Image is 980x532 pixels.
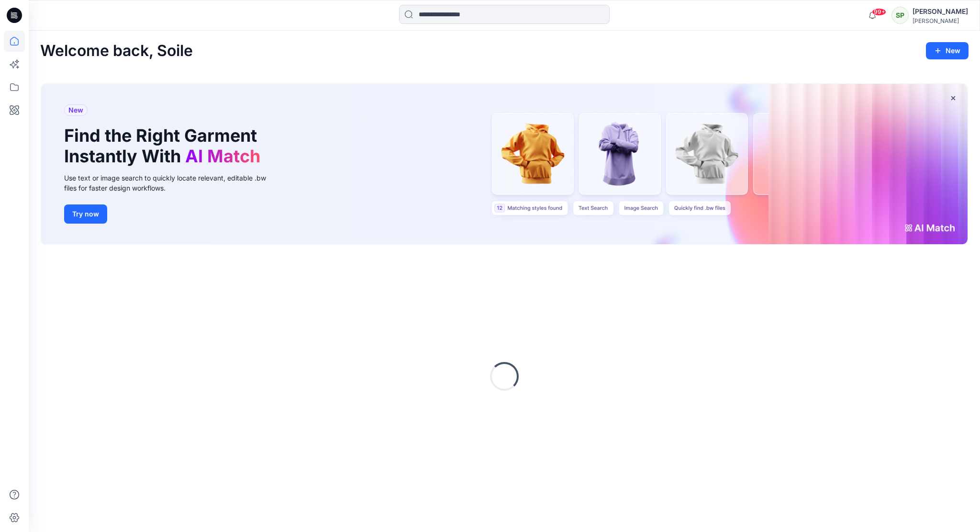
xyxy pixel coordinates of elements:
[913,6,968,17] div: [PERSON_NAME]
[891,7,909,24] div: SP
[913,17,968,24] div: [PERSON_NAME]
[185,146,260,167] span: AI Match
[872,8,886,16] span: 99+
[68,104,83,116] span: New
[926,42,969,59] button: New
[64,173,279,193] div: Use text or image search to quickly locate relevant, editable .bw files for faster design workflows.
[64,125,265,167] h1: Find the Right Garment Instantly With
[40,42,193,60] h2: Welcome back, Soile
[64,204,107,224] button: Try now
